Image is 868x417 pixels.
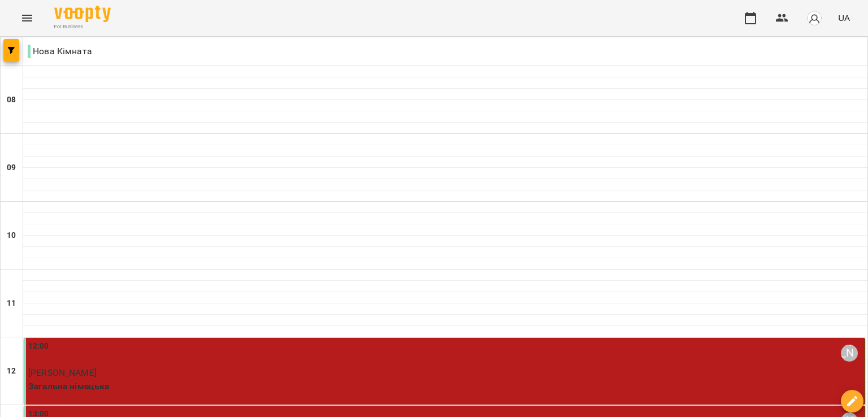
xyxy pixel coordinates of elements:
p: Нова Кімната [28,45,92,58]
h6: 11 [7,297,16,310]
h6: 08 [7,94,16,106]
span: For Business [54,23,111,31]
span: UA [838,12,850,24]
span: [PERSON_NAME] [28,367,97,378]
h6: 12 [7,365,16,377]
p: Загальна німецька [28,380,862,393]
button: UA [834,7,854,28]
h6: 09 [7,162,16,174]
h6: 10 [7,229,16,242]
button: Menu [14,5,41,32]
img: avatar_s.png [806,10,822,26]
img: Voopty Logo [54,6,111,22]
div: Поліна Шевченко [841,345,858,362]
label: 12:00 [28,340,49,353]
